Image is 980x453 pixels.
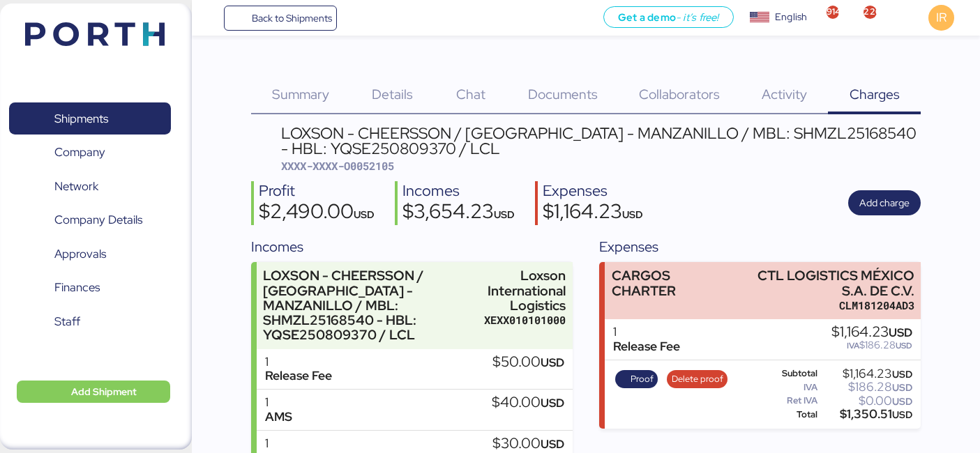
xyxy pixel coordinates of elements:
span: USD [541,436,564,452]
div: Release Fee [265,369,332,383]
a: Approvals [9,238,171,270]
div: Incomes [251,236,573,257]
span: USD [622,208,643,221]
a: Shipments [9,102,171,135]
div: $3,654.23 [402,201,515,225]
span: Collaborators [639,85,720,103]
span: Shipments [54,109,108,129]
div: 1 [265,355,332,369]
div: $1,164.23 [831,325,912,340]
div: $1,164.23 [543,201,643,225]
div: LOXSON - CHEERSSON / [GEOGRAPHIC_DATA] - MANZANILLO / MBL: SHMZL25168540 - HBL: YQSE250809370 / LCL [263,268,477,342]
div: $1,350.51 [820,409,913,420]
span: USD [889,325,912,340]
span: USD [541,355,564,370]
div: $1,164.23 [820,369,913,379]
div: Ret IVA [762,396,817,406]
div: XEXX010101000 [484,313,566,328]
span: IVA [847,340,859,351]
a: Back to Shipments [224,6,338,31]
div: $30.00 [492,436,564,452]
div: AMS [265,410,292,424]
span: Company [54,142,105,162]
div: $2,490.00 [259,201,375,225]
div: IVA [762,383,817,392]
div: Expenses [599,236,921,257]
div: Release Fee [613,339,680,354]
button: Menu [200,6,224,30]
div: Incomes [402,181,515,201]
a: Company Details [9,204,171,236]
a: Staff [9,305,171,337]
button: Add Shipment [17,381,170,403]
button: Delete proof [667,370,728,388]
span: Staff [54,312,80,332]
span: Summary [272,85,329,103]
span: Details [372,85,413,103]
div: 1 [265,395,292,410]
div: CLM181204AD3 [732,298,914,313]
div: Expenses [543,181,643,201]
div: $186.28 [820,382,913,392]
a: Network [9,170,171,202]
div: $0.00 [820,396,913,406]
div: Subtotal [762,369,817,378]
span: XXXX-XXXX-O0052105 [281,159,394,173]
span: USD [892,408,912,421]
span: Finances [54,277,100,298]
span: USD [892,368,912,381]
button: Proof [615,370,658,388]
span: USD [892,395,912,408]
div: LOXSON - CHEERSSON / [GEOGRAPHIC_DATA] - MANZANILLO / MBL: SHMZL25168540 - HBL: YQSE250809370 / LCL [281,125,921,157]
span: USD [892,381,912,394]
span: Back to Shipments [252,10,332,26]
span: USD [494,208,515,221]
span: Approvals [54,244,106,264]
span: Add Shipment [71,383,137,400]
span: USD [354,208,375,221]
a: Company [9,137,171,169]
span: Charges [850,85,900,103]
span: Company Details [54,210,142,230]
div: English [775,10,807,24]
div: Total [762,410,817,420]
span: Proof [631,371,654,387]
a: Finances [9,272,171,304]
div: Profit [259,181,375,201]
div: CARGOS CHARTER [612,268,726,298]
div: $50.00 [492,355,564,370]
span: IR [936,8,947,26]
span: Activity [762,85,807,103]
span: Chat [456,85,485,103]
div: 1 [613,325,680,339]
div: Loxson International Logistics [484,268,566,312]
span: Delete proof [672,371,723,387]
span: Documents [528,85,598,103]
span: USD [896,340,912,351]
span: Network [54,176,98,197]
span: USD [541,395,564,410]
button: Add charge [848,190,921,215]
div: 1 [265,436,373,451]
div: $186.28 [831,340,912,351]
span: Add charge [859,194,910,211]
div: CTL LOGISTICS MÉXICO S.A. DE C.V. [732,268,914,298]
div: $40.00 [492,395,564,410]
